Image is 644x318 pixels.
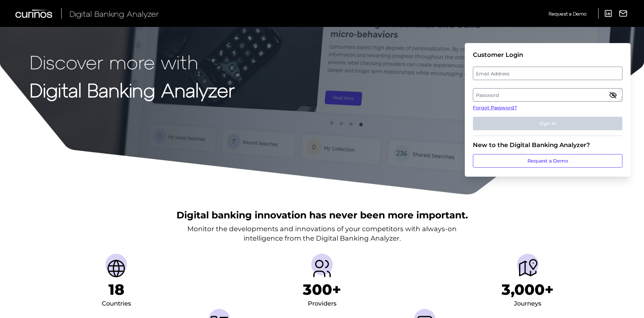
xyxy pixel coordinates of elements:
[473,51,622,59] div: Customer Login
[473,89,622,101] label: Password
[105,258,127,279] img: Countries
[502,281,554,298] h1: 3,000+
[473,141,622,149] div: New to the Digital Banking Analyzer?
[473,104,622,111] a: Forgot Password?
[102,298,131,309] div: Countries
[473,117,622,130] button: Sign In
[187,224,457,243] p: Monitor the developments and innovations of your competitors with always-on intelligence from the...
[176,209,468,221] h2: Digital banking innovation has never been more important.
[69,9,159,19] span: Digital Banking Analyzer
[473,67,622,79] label: Email Address
[514,298,541,309] div: Journeys
[549,11,586,16] span: Request a Demo
[308,298,336,309] div: Providers
[311,258,333,279] img: Providers
[15,9,53,18] img: Curinos
[30,51,235,72] p: Discover more with
[108,281,124,298] h1: 18
[549,8,586,19] a: Request a Demo
[473,154,622,168] a: Request a Demo
[303,281,341,298] h1: 300+
[30,78,235,101] strong: Digital Banking Analyzer
[517,258,539,279] img: Journeys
